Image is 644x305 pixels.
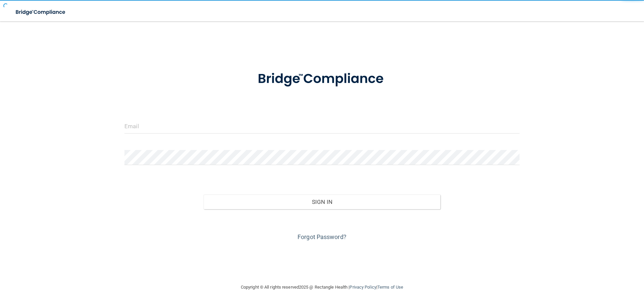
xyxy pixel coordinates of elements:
img: bridge_compliance_login_screen.278c3ca4.svg [244,62,400,96]
button: Sign In [204,195,441,209]
a: Privacy Policy [350,285,376,290]
a: Terms of Use [377,285,403,290]
a: Forgot Password? [298,233,346,240]
input: Email [124,119,520,134]
div: Copyright © All rights reserved 2025 @ Rectangle Health | | [200,277,444,298]
img: bridge_compliance_login_screen.278c3ca4.svg [10,5,72,19]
